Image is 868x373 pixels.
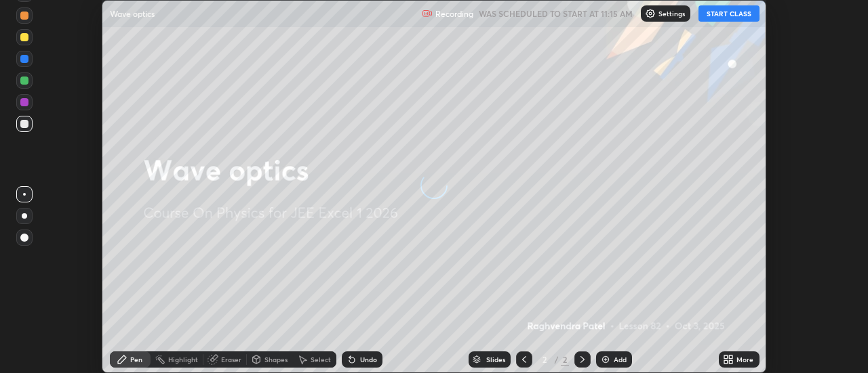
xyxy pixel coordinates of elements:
img: add-slide-button [600,354,611,365]
p: Settings [658,10,685,17]
div: Slides [486,356,505,363]
img: recording.375f2c34.svg [422,8,433,19]
div: More [736,356,753,363]
div: 2 [561,353,569,366]
img: class-settings-icons [645,8,656,19]
h5: WAS SCHEDULED TO START AT 11:15 AM [479,7,633,20]
div: Shapes [264,356,288,363]
p: Wave optics [110,8,155,19]
div: Pen [130,356,142,363]
button: START CLASS [698,5,759,22]
div: Undo [360,356,377,363]
div: Select [311,356,331,363]
div: Highlight [168,356,198,363]
div: 2 [538,355,551,364]
p: Recording [435,9,473,19]
div: / [554,355,558,364]
div: Add [614,356,627,363]
div: Eraser [221,356,241,363]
